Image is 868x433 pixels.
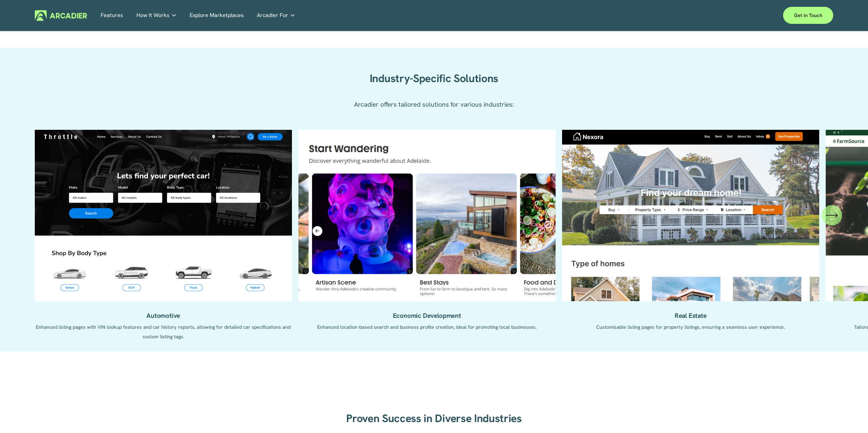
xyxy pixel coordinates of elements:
[834,400,868,433] iframe: Chat Widget
[136,11,170,20] span: How It Works
[101,10,123,21] a: Features
[834,400,868,433] div: Chat-Widget
[346,411,521,426] strong: Proven Success in Diverse Industries
[190,10,244,21] a: Explore Marketplaces
[822,205,842,226] button: Next
[257,11,288,20] span: Arcadier For
[354,100,514,109] span: Arcadier offers tailored solutions for various industries:
[136,10,177,21] a: folder dropdown
[257,10,295,21] a: folder dropdown
[35,10,87,21] img: Arcadier
[338,72,530,86] h2: Industry-Specific Solutions
[783,7,833,24] a: Get in touch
